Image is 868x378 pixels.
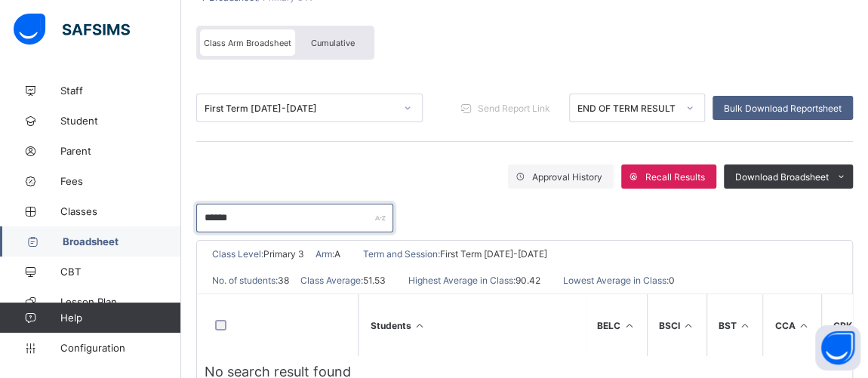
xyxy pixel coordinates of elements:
[735,171,829,183] span: Download Broadsheet
[311,38,355,48] span: Cumulative
[532,171,602,183] span: Approval History
[263,248,304,260] span: Primary 3
[815,325,860,370] button: Open asap
[60,312,180,324] span: Help
[762,294,821,356] th: CCA
[334,248,340,260] span: A
[60,175,181,187] span: Fees
[414,320,426,331] i: Sort Ascending
[739,320,752,331] i: Sort in Ascending Order
[60,205,181,217] span: Classes
[212,248,263,260] span: Class Level:
[363,275,386,286] span: 51.53
[478,103,550,114] span: Send Report Link
[645,171,705,183] span: Recall Results
[204,38,291,48] span: Class Arm Broadsheet
[60,266,181,278] span: CBT
[300,275,363,286] span: Class Average:
[63,235,181,247] span: Broadsheet
[14,14,130,45] img: safsims
[724,103,842,114] span: Bulk Download Reportsheet
[60,296,181,308] span: Lesson Plan
[682,320,695,331] i: Sort in Ascending Order
[440,248,547,260] span: First Term [DATE]-[DATE]
[563,275,669,286] span: Lowest Average in Class:
[205,103,395,114] div: First Term [DATE]-[DATE]
[60,145,181,157] span: Parent
[623,320,636,331] i: Sort in Ascending Order
[60,342,180,354] span: Configuration
[647,294,706,356] th: BSCI
[60,85,181,97] span: Staff
[363,248,440,260] span: Term and Session:
[359,294,585,356] th: Students
[577,103,677,114] div: END OF TERM RESULT
[278,275,289,286] span: 38
[706,294,763,356] th: BST
[797,320,810,331] i: Sort in Ascending Order
[585,294,647,356] th: BELC
[408,275,516,286] span: Highest Average in Class:
[315,248,334,260] span: Arm:
[212,275,278,286] span: No. of students:
[60,115,181,127] span: Student
[669,275,675,286] span: 0
[516,275,540,286] span: 90.42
